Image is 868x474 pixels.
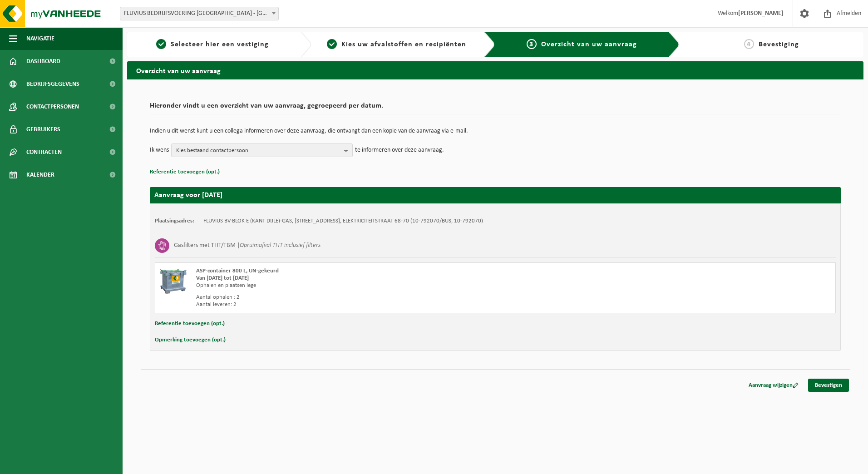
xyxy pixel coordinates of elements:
a: Aanvraag wijzigen [742,379,805,392]
span: Kies bestaand contactpersoon [176,144,340,158]
span: Bevestiging [759,41,799,48]
strong: [PERSON_NAME] [738,10,784,17]
h2: Hieronder vindt u een overzicht van uw aanvraag, gegroepeerd per datum. [150,102,841,114]
span: Selecteer hier een vestiging [171,41,269,48]
strong: Plaatsingsadres: [155,218,194,224]
span: Contactpersonen [26,95,79,118]
span: FLUVIUS BEDRIJFSVOERING MECHELEN - MECHELEN [120,7,279,20]
button: Opmerking toevoegen (opt.) [155,334,226,346]
img: PB-AP-0800-MET-02-01.png [160,267,187,295]
strong: Aanvraag voor [DATE] [154,192,222,199]
h3: Gasfilters met THT/TBM | [174,238,321,253]
i: Opruimafval THT inclusief filters [240,242,321,249]
a: Bevestigen [808,379,849,392]
span: 4 [744,39,754,49]
div: Ophalen en plaatsen lege [196,282,532,289]
p: te informeren over deze aanvraag. [355,143,444,157]
span: FLUVIUS BEDRIJFSVOERING MECHELEN - MECHELEN [120,7,278,20]
span: ASP-container 800 L, UN-gekeurd [196,268,279,274]
a: 1Selecteer hier een vestiging [132,39,293,50]
span: Navigatie [26,27,54,50]
h2: Overzicht van uw aanvraag [127,61,863,79]
span: Overzicht van uw aanvraag [541,41,637,48]
td: FLUVIUS BV-BLOK E (KANT DIJLE)-GAS, [STREET_ADDRESS], ELEKTRICITEITSTRAAT 68-70 (10-792070/BUS, 1... [203,217,483,225]
button: Referentie toevoegen (opt.) [155,318,225,330]
a: 2Kies uw afvalstoffen en recipiënten [316,39,478,50]
p: Ik wens [150,143,169,157]
span: 3 [527,39,537,49]
span: 2 [327,39,337,49]
span: Bedrijfsgegevens [26,73,79,95]
span: Dashboard [26,50,60,73]
strong: Van [DATE] tot [DATE] [196,275,249,281]
span: 1 [156,39,166,49]
span: Kalender [26,163,54,186]
button: Referentie toevoegen (opt.) [150,166,220,178]
span: Contracten [26,141,62,163]
p: Indien u dit wenst kunt u een collega informeren over deze aanvraag, die ontvangt dan een kopie v... [150,128,841,134]
span: Gebruikers [26,118,60,141]
div: Aantal leveren: 2 [196,301,532,308]
span: Kies uw afvalstoffen en recipiënten [341,41,466,48]
div: Aantal ophalen : 2 [196,294,532,301]
button: Kies bestaand contactpersoon [171,143,353,157]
